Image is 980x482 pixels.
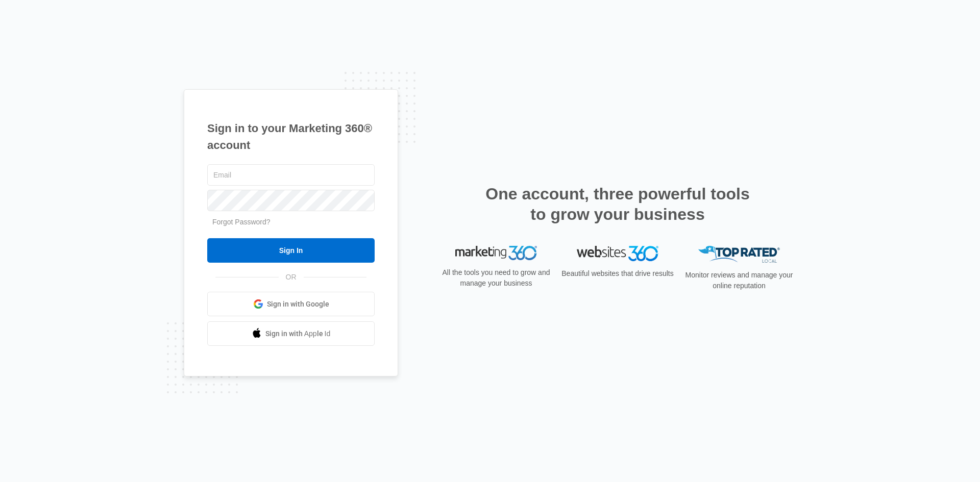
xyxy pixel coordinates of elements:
[212,218,271,226] a: Forgot Password?
[207,120,375,154] h1: Sign in to your Marketing 360® account
[560,268,675,279] p: Beautiful websites that drive results
[482,184,753,224] h2: One account, three powerful tools to grow your business
[207,321,375,346] a: Sign in with Apple Id
[265,328,331,339] span: Sign in with Apple Id
[279,272,304,283] span: OR
[207,164,375,186] input: Email
[439,267,553,289] p: All the tools you need to grow and manage your business
[698,246,780,263] img: Top Rated Local
[267,299,329,310] span: Sign in with Google
[455,246,537,260] img: Marketing 360
[207,292,375,316] a: Sign in with Google
[207,238,375,263] input: Sign In
[682,270,796,291] p: Monitor reviews and manage your online reputation
[577,246,658,261] img: Websites 360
